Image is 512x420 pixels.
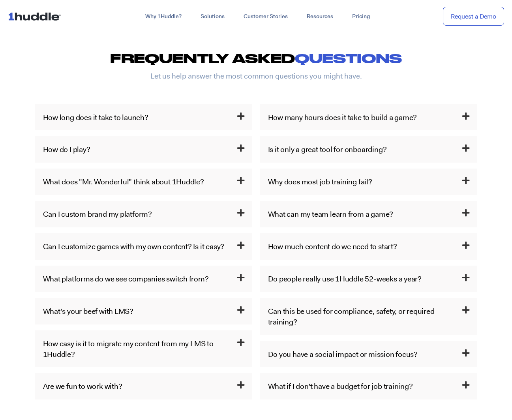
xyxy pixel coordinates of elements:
span: questions [295,51,402,66]
a: Customer Stories [234,9,297,24]
a: What can my team learn from a game? [268,209,394,219]
h3: What platforms do we see companies switch from? [35,266,252,292]
a: How easy is it to migrate my content from my LMS to 1Huddle? [43,338,214,359]
h3: Why does most job training fail? [260,169,477,195]
a: Do people really use 1Huddle 52-weeks a year? [268,274,422,284]
a: Why does most job training fail? [268,176,372,187]
a: Why 1Huddle? [136,9,191,24]
h3: How many hours does it take to build a game? [260,104,477,131]
h3: What’s your beef with LMS? [35,298,252,324]
h3: How long does it take to launch? [35,104,252,131]
a: What’s your beef with LMS? [43,306,134,316]
h3: Is it only a great tool for onboarding? [260,136,477,163]
h3: How much content do we need to start? [260,233,477,260]
a: Can I customize games with my own content? Is it easy? [43,241,225,251]
a: Is it only a great tool for onboarding? [268,144,387,154]
h3: Do you have a social impact or mission focus? [260,341,477,367]
h3: What if I don't have a budget for job training? [260,373,477,399]
a: What platforms do we see companies switch from? [43,274,209,284]
a: How long does it take to launch? [43,112,148,122]
h3: Can I custom brand my platform? [35,201,252,227]
a: Request a Demo [443,7,504,26]
h3: How do I play? [35,136,252,163]
a: How do I play? [43,144,90,154]
a: What does "Mr. Wonderful" think about 1Huddle? [43,176,204,187]
h3: What does "Mr. Wonderful" think about 1Huddle? [35,169,252,195]
a: How many hours does it take to build a game? [268,112,417,122]
a: Resources [297,9,343,24]
a: How much content do we need to start? [268,241,397,251]
h3: What can my team learn from a game? [260,201,477,227]
a: Pricing [343,9,379,24]
a: Can this be used for compliance, safety, or required training? [268,306,435,327]
h3: Can I customize games with my own content? Is it easy? [35,233,252,260]
h3: Are we fun to work with? [35,373,252,399]
a: Are we fun to work with? [43,381,122,391]
a: What if I don't have a budget for job training? [268,381,413,391]
a: Can I custom brand my platform? [43,209,152,219]
a: Do you have a social impact or mission focus? [268,349,418,359]
h3: Do people really use 1Huddle 52-weeks a year? [260,266,477,292]
h3: How easy is it to migrate my content from my LMS to 1Huddle? [35,330,252,367]
a: Solutions [191,9,234,24]
img: ... [8,9,64,24]
h3: Can this be used for compliance, safety, or required training? [260,298,477,335]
